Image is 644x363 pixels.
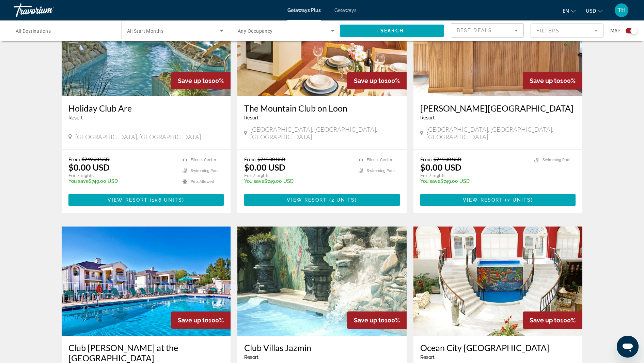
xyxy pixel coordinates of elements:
[16,28,51,34] span: All Destinations
[178,77,208,84] span: Save up to
[68,178,89,184] span: You save
[191,169,219,173] span: Swimming Pool
[434,156,461,162] span: $749.00 USD
[178,317,208,324] span: Save up to
[244,194,400,206] button: View Resort(2 units)
[171,72,231,89] div: 100%
[250,126,400,141] span: [GEOGRAPHIC_DATA], [GEOGRAPHIC_DATA], [GEOGRAPHIC_DATA]
[127,28,163,34] span: All Start Months
[68,162,110,172] p: $0.00 USD
[238,28,273,34] span: Any Occupancy
[523,311,582,329] div: 100%
[68,172,176,178] p: For 7 nights
[507,197,531,203] span: 7 units
[257,156,285,162] span: $749.00 USD
[244,178,264,184] span: You save
[237,227,407,336] img: 1830O01L.jpg
[457,26,518,34] mat-select: Sort by
[171,311,231,329] div: 100%
[68,156,80,162] span: From
[543,158,570,162] span: Swimming Pool
[244,103,400,113] a: The Mountain Club on Loon
[354,77,384,84] span: Save up to
[68,194,224,206] button: View Resort(156 units)
[152,197,182,203] span: 156 units
[420,172,528,178] p: For 7 nights
[354,317,384,324] span: Save up to
[617,336,639,358] iframe: Button to launch messaging window
[380,28,404,33] span: Search
[463,197,503,203] span: View Resort
[530,77,560,84] span: Save up to
[244,115,258,120] span: Resort
[75,133,201,141] span: [GEOGRAPHIC_DATA], [GEOGRAPHIC_DATA]
[420,156,432,162] span: From
[610,26,621,35] span: Map
[191,158,216,162] span: Fitness Center
[426,126,576,141] span: [GEOGRAPHIC_DATA], [GEOGRAPHIC_DATA], [GEOGRAPHIC_DATA]
[523,72,582,89] div: 100%
[563,6,576,16] button: Change language
[68,115,83,120] span: Resort
[287,197,327,203] span: View Resort
[331,197,355,203] span: 2 units
[420,194,576,206] button: View Resort(7 units)
[68,343,224,363] a: Club [PERSON_NAME] at the [GEOGRAPHIC_DATA]
[68,103,224,113] a: Holiday Club Are
[14,1,82,19] a: Travorium
[563,8,569,14] span: en
[420,354,435,360] span: Resort
[287,8,321,13] a: Getaways Plus
[347,311,407,329] div: 100%
[613,3,630,17] button: User Menu
[413,227,583,336] img: 5313O01X.jpg
[82,156,110,162] span: $749.00 USD
[367,169,395,173] span: Swimming Pool
[244,172,352,178] p: For 7 nights
[503,197,533,203] span: ( )
[334,8,357,13] a: Getaways
[420,103,576,113] a: [PERSON_NAME][GEOGRAPHIC_DATA]
[244,354,258,360] span: Resort
[68,178,176,184] p: $749.00 USD
[340,25,444,37] button: Search
[530,317,560,324] span: Save up to
[244,156,256,162] span: From
[531,23,603,38] button: Filter
[244,162,285,172] p: $0.00 USD
[586,6,602,16] button: Change currency
[420,178,440,184] span: You save
[244,178,352,184] p: $749.00 USD
[148,197,184,203] span: ( )
[586,8,596,14] span: USD
[62,227,231,336] img: C489O01X.jpg
[420,162,461,172] p: $0.00 USD
[244,343,400,353] a: Club Villas Jazmin
[327,197,357,203] span: ( )
[617,7,626,14] span: TH
[420,178,528,184] p: $749.00 USD
[457,28,492,33] span: Best Deals
[347,72,407,89] div: 100%
[191,179,214,184] span: Pets Allowed
[420,115,435,120] span: Resort
[108,197,148,203] span: View Resort
[367,158,392,162] span: Fitness Center
[420,343,576,353] a: Ocean City [GEOGRAPHIC_DATA]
